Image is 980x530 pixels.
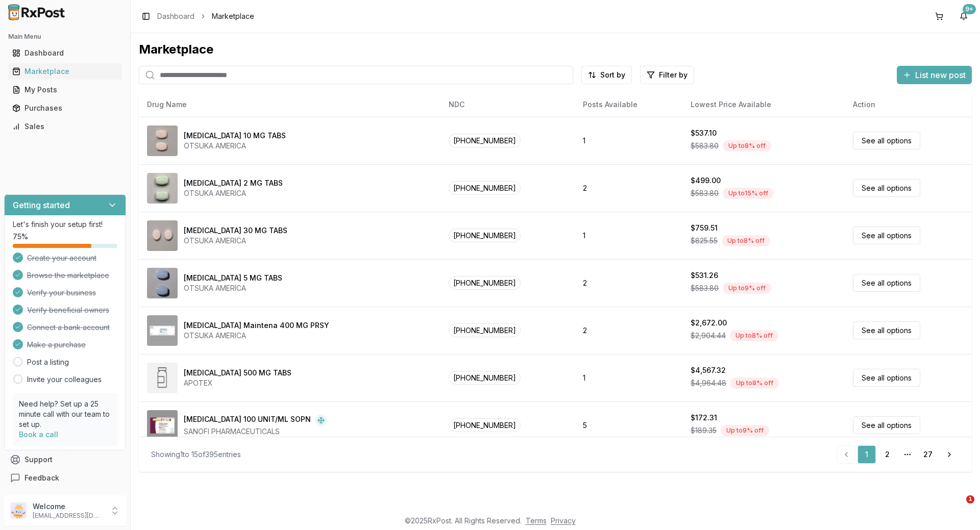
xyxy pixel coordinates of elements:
[691,365,726,375] div: $4,567.32
[449,371,521,385] span: [PHONE_NUMBER]
[27,253,96,263] span: Create your account
[12,85,118,95] div: My Posts
[8,33,122,41] h2: Main Menu
[691,236,718,246] span: $825.55
[575,117,682,164] td: 1
[27,357,69,367] a: Post a listing
[659,70,688,80] span: Filter by
[575,212,682,259] td: 1
[147,268,178,298] img: Abilify 5 MG TABS
[897,66,972,84] button: List new post
[184,188,283,198] div: OTSUKA AMERICA
[449,181,521,195] span: [PHONE_NUMBER]
[212,11,254,21] span: Marketplace
[691,378,726,388] span: $4,964.48
[878,445,896,464] a: 2
[157,11,254,21] nav: breadcrumb
[27,288,96,298] span: Verify your business
[575,259,682,307] td: 2
[12,103,118,113] div: Purchases
[184,225,287,236] div: [MEDICAL_DATA] 30 MG TABS
[12,66,118,77] div: Marketplace
[27,270,109,281] span: Browse the marketplace
[27,374,102,385] a: Invite your colleagues
[853,416,920,434] a: See all options
[691,188,719,198] span: $583.80
[853,179,920,197] a: See all options
[837,445,960,464] nav: pagination
[184,273,282,283] div: [MEDICAL_DATA] 5 MG TABS
[691,128,717,138] div: $537.10
[691,141,719,151] span: $583.80
[449,276,521,290] span: [PHONE_NUMBER]
[575,307,682,354] td: 2
[640,66,694,84] button: Filter by
[33,501,104,512] p: Welcome
[27,322,110,333] span: Connect a bank account
[147,125,178,156] img: Abilify 10 MG TABS
[575,92,682,117] th: Posts Available
[721,425,769,436] div: Up to 9 % off
[963,4,976,14] div: 9+
[13,232,28,242] span: 75 %
[147,315,178,346] img: Abilify Maintena 400 MG PRSY
[10,502,27,519] img: User avatar
[184,426,327,437] div: SANOFI PHARMACEUTICALS
[440,92,575,117] th: NDC
[691,270,718,281] div: $531.26
[449,323,521,337] span: [PHONE_NUMBER]
[19,399,111,430] p: Need help? Set up a 25 minute call with our team to set up.
[966,495,974,503] span: 1
[919,445,937,464] a: 27
[897,71,972,81] a: List new post
[19,430,58,439] a: Book a call
[691,223,718,233] div: $759.51
[184,178,283,188] div: [MEDICAL_DATA] 2 MG TABS
[4,118,126,135] button: Sales
[184,331,329,341] div: OTSUKA AMERICA
[184,320,329,331] div: [MEDICAL_DATA] Maintena 400 MG PRSY
[723,283,771,294] div: Up to 9 % off
[4,100,126,116] button: Purchases
[853,321,920,339] a: See all options
[915,69,966,81] span: List new post
[139,92,440,117] th: Drug Name
[853,226,920,244] a: See all options
[551,516,576,525] a: Privacy
[12,121,118,132] div: Sales
[575,354,682,401] td: 1
[691,283,719,293] span: $583.80
[8,81,122,99] a: My Posts
[184,378,291,388] div: APOTEX
[939,445,960,464] a: Go to next page
[853,369,920,387] a: See all options
[184,236,287,246] div: OTSUKA AMERICA
[723,140,771,152] div: Up to 8 % off
[575,401,682,449] td: 5
[184,283,282,293] div: OTSUKA AMERICA
[8,99,122,117] a: Purchases
[147,220,178,251] img: Abilify 30 MG TABS
[184,368,291,378] div: [MEDICAL_DATA] 500 MG TABS
[723,188,774,199] div: Up to 15 % off
[8,62,122,81] a: Marketplace
[682,92,845,117] th: Lowest Price Available
[955,8,972,24] button: 9+
[184,131,286,141] div: [MEDICAL_DATA] 10 MG TABS
[27,305,109,315] span: Verify beneficial owners
[4,450,126,469] button: Support
[730,330,778,341] div: Up to 8 % off
[857,445,876,464] a: 1
[13,219,117,230] p: Let's finish your setup first!
[691,413,717,423] div: $172.31
[853,132,920,149] a: See all options
[691,425,717,436] span: $189.35
[184,414,311,426] div: [MEDICAL_DATA] 100 UNIT/ML SOPN
[147,410,178,441] img: Admelog SoloStar 100 UNIT/ML SOPN
[845,92,972,117] th: Action
[526,516,547,525] a: Terms
[449,134,521,147] span: [PHONE_NUMBER]
[853,274,920,292] a: See all options
[33,512,104,520] p: [EMAIL_ADDRESS][DOMAIN_NAME]
[449,418,521,432] span: [PHONE_NUMBER]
